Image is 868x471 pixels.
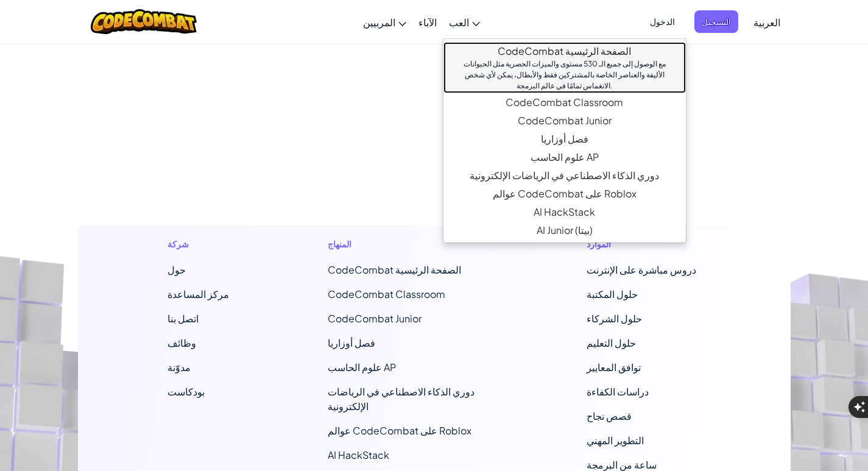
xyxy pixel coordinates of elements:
[328,424,471,437] a: عوالم CodeCombat على Roblox
[168,336,196,349] a: وظائف
[587,458,657,471] a: ساعة من البرمجة
[443,203,686,221] a: AI HackStackأول أداة للتوليد بالذكاء الاصطناعي صُممت خصيصاً للمبتدئين في الذكاء الاصطناعي مع التر...
[443,221,686,239] a: AI Junior (بيتا)يقدم الذكاء الاصطناعي التوليدي متعدد النماذج على منصة بسيطة وبديهية مصممة خصيصًا ...
[328,361,396,374] a: علوم الحاسب AP
[643,10,682,33] button: الدخول
[443,112,686,130] a: CodeCombat Juniorيتميز منهجنا الرائد للصفوف من K-5 بتدرج مستويات التعلم التي تُدرّس المفاهيم الأس...
[168,238,229,250] h1: شركة
[449,16,469,29] span: العب
[443,166,686,185] a: دوري الذكاء الاصطناعي في الرياضات الإلكترونيةمنصة رياضية تنافسية ملحمية تشجع على ممارسة البرمجة ا...
[443,5,486,38] a: العب
[587,288,638,300] a: حلول المكتبة
[357,5,412,38] a: المربيين
[91,9,197,34] img: CodeCombat logo
[168,288,229,300] a: مركز المساعدة
[587,336,636,349] a: حلول التعليم
[694,10,738,33] button: التسجيل
[587,409,632,422] a: قصص نجاح
[753,16,780,29] span: العربية
[587,385,649,398] a: دراسات الكفاءة
[747,5,786,38] a: العربية
[456,58,674,91] div: مع الوصول إلى جميع الـ 530 مستوى والميزات الحصرية مثل الحيوانات الأليفة والعناصر الخاصة بالمشتركي...
[168,312,199,325] span: اتصل بنا
[168,361,191,374] a: مدوّنة
[443,148,686,166] a: علوم الحاسب APمعتمد من قبل مجلس الكليات، منهج AP CSP الخاص بنا يوفر أدوات تستند إلى الألعاب وتجهي...
[587,312,642,325] a: حلول الشركاء
[363,16,395,29] span: المربيين
[443,130,686,148] a: فصل أوزاريامغامرة برمجية ساحرة تؤسس لمبادئ علوم الكمبيوتر.
[443,42,686,93] a: CodeCombat الصفحة الرئيسيةمع الوصول إلى جميع الـ 530 مستوى والميزات الحصرية مثل الحيوانات الأليفة...
[328,288,445,300] a: CodeCombat Classroom
[587,434,644,447] a: التطوير المهني
[168,385,205,398] a: بودكاست
[328,336,375,349] a: فصل أوزاريا
[587,238,700,250] h1: الموارد
[328,238,488,250] h1: المنهاج
[587,361,641,374] a: توافق المعايير
[328,263,461,276] span: CodeCombat الصفحة الرئيسية
[328,448,389,461] a: AI HackStack
[168,263,186,276] a: حول
[412,5,443,38] a: الآباء
[443,185,686,203] a: عوالم CodeCombat على Robloxهذه الـMMORPG تعلم البرمجة بلغة Lua وتوفر منصة واقعية لإنشاء ألعاب وتج...
[443,93,686,112] a: CodeCombat Classroom
[328,312,422,325] a: CodeCombat Junior
[587,263,696,276] a: دروس مباشرة على الإنترنت
[328,385,475,413] a: دوري الذكاء الاصطناعي في الرياضات الإلكترونية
